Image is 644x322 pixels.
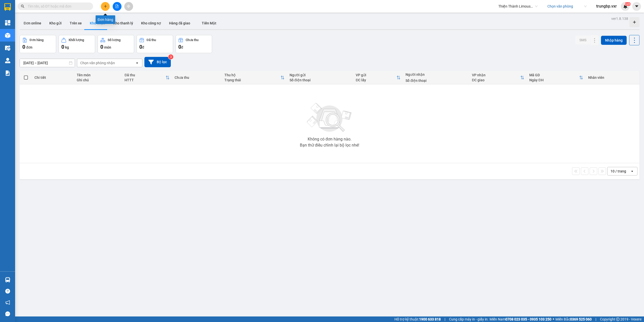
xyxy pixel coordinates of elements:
[122,71,172,84] th: Toggle SortBy
[20,35,56,53] button: Đơn hàng0đơn
[125,78,165,82] div: HTTT
[304,100,355,135] img: svg+xml;base64,PHN2ZyBjbGFzcz0ibGlzdC1wbHVnX19zdmciIHhtbG5zPSJodHRwOi8vd3d3LnczLm9yZy8yMDAwL3N2Zy...
[630,169,634,173] svg: open
[290,73,351,77] div: Người gửi
[80,60,115,65] div: Chọn văn phòng nhận
[449,316,488,322] span: Cung cấp máy in - giấy in:
[5,70,10,76] img: solution-icon
[176,35,212,53] button: Chưa thu0đ
[124,2,133,11] button: aim
[5,20,10,25] img: dashboard-icon
[181,45,183,49] span: đ
[555,316,592,322] span: Miền Bắc
[142,45,144,49] span: đ
[490,316,551,322] span: Miền Nam
[224,73,280,77] div: Thu hộ
[611,16,628,21] div: ver 1.8.138
[186,38,198,42] div: Chưa thu
[20,59,75,67] input: Select a date range.
[570,317,592,321] strong: 0369 525 060
[356,78,396,82] div: ĐC lấy
[623,4,628,9] img: icon-new-feature
[527,71,586,84] th: Toggle SortBy
[34,76,72,80] div: Chi tiết
[115,5,119,8] span: file-add
[5,300,10,305] span: notification
[634,4,639,9] span: caret-down
[595,316,596,322] span: |
[30,38,44,42] div: Đơn hàng
[356,73,396,77] div: VP gửi
[5,33,10,38] img: warehouse-icon
[4,3,11,11] img: logo-vxr
[144,57,171,67] button: Bộ lọc
[5,277,10,282] img: warehouse-icon
[137,35,173,53] button: Đã thu0đ
[498,3,538,10] span: Thiện Thành Limousine
[147,38,156,42] div: Đã thu
[109,17,137,29] button: Kho thanh lý
[300,143,359,147] div: Bạn thử điều chỉnh lại bộ lọc nhé!
[168,54,173,59] sup: 3
[5,58,10,63] img: warehouse-icon
[66,17,86,29] button: Trên xe
[529,73,579,77] div: Mã GD
[86,17,109,29] button: Kho nhận
[472,73,520,77] div: VP nhận
[100,44,103,50] span: 0
[419,317,441,321] strong: 1900 633 818
[222,71,287,84] th: Toggle SortBy
[445,316,445,322] span: |
[202,21,216,25] span: Tiền Mặt
[125,73,165,77] div: Đã thu
[165,17,194,29] button: Hàng đã giao
[22,44,25,50] span: 0
[624,2,631,6] sup: NaN
[616,317,620,321] span: copyright
[139,44,142,50] span: 0
[406,79,467,83] div: Số điện thoại
[21,5,24,8] span: search
[353,71,403,84] th: Toggle SortBy
[5,45,10,51] img: warehouse-icon
[308,137,351,141] div: Không có đơn hàng nào.
[135,61,139,65] svg: open
[45,17,66,29] button: Kho gửi
[20,17,45,29] button: Đơn online
[5,311,10,316] span: message
[588,76,637,80] div: Nhân viên
[26,45,32,49] span: đơn
[611,169,626,174] div: 10 / trang
[69,38,84,42] div: Khối lượng
[553,318,554,320] span: ⚪️
[575,35,590,45] button: SMS
[505,317,551,321] strong: 0708 023 035 - 0935 103 250
[178,44,181,50] span: 0
[113,2,122,11] button: file-add
[175,76,219,80] div: Chưa thu
[59,35,95,53] button: Khối lượng0kg
[61,44,64,50] span: 0
[5,289,10,294] span: question-circle
[529,78,579,82] div: Ngày ĐH
[98,35,134,53] button: Số lượng0món
[469,71,527,84] th: Toggle SortBy
[28,4,87,9] input: Tìm tên, số ĐT hoặc mã đơn
[104,5,107,8] span: plus
[127,5,130,8] span: aim
[394,316,441,322] span: Hỗ trợ kỹ thuật:
[290,78,351,82] div: Số điện thoại
[77,78,119,82] div: Ghi chú
[406,73,467,77] div: Người nhận
[472,78,520,82] div: ĐC giao
[137,17,165,29] button: Kho công nợ
[65,45,69,49] span: kg
[592,3,621,9] span: trungbp.vxr
[101,2,110,11] button: plus
[601,36,627,45] button: Nhập hàng
[632,2,641,11] button: caret-down
[104,45,111,49] span: món
[108,38,120,42] div: Số lượng
[224,78,280,82] div: Trạng thái
[77,73,119,77] div: Tên món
